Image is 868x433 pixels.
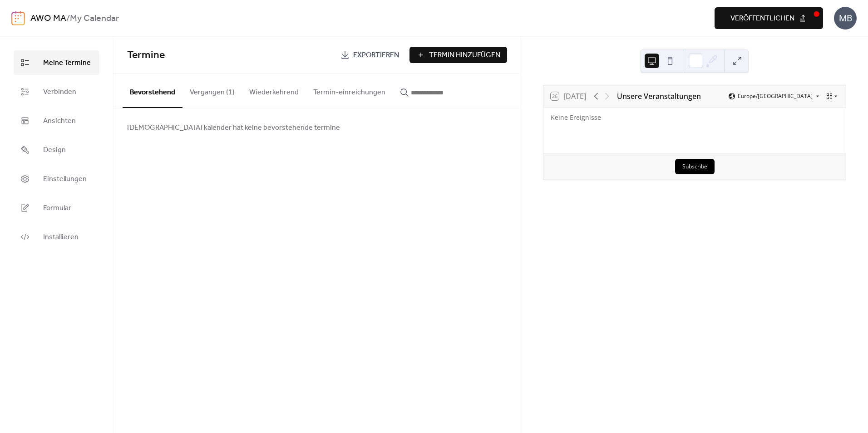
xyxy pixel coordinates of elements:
[730,13,794,24] span: veröffentlichen
[617,91,701,102] div: Unsere Veranstaltungen
[127,123,340,133] span: [DEMOGRAPHIC_DATA] kalender hat keine bevorstehende termine
[30,10,66,27] a: AWO MA
[14,50,99,75] a: Meine Termine
[11,11,25,25] img: logo
[43,174,87,185] span: Einstellungen
[675,159,715,174] button: Subscribe
[43,145,66,156] span: Design
[409,47,507,63] button: Termin Hinzufügen
[14,196,99,220] a: Formular
[43,232,79,243] span: Installieren
[334,47,406,63] a: Exportieren
[43,203,71,214] span: Formular
[66,10,70,27] b: /
[43,116,76,127] span: Ansichten
[429,50,500,61] span: Termin Hinzufügen
[182,74,242,107] button: Vergangen (1)
[834,7,857,30] div: MB
[551,113,687,122] div: Keine Ereignisse
[14,225,99,249] a: Installieren
[14,167,99,191] a: Einstellungen
[123,74,182,108] button: Bevorstehend
[14,79,99,104] a: Verbinden
[242,74,306,107] button: Wiederkehrend
[14,138,99,162] a: Design
[14,108,99,133] a: Ansichten
[738,93,813,99] span: Europe/[GEOGRAPHIC_DATA]
[43,87,76,98] span: Verbinden
[306,74,393,107] button: Termin-einreichungen
[715,7,823,29] button: veröffentlichen
[43,58,91,69] span: Meine Termine
[70,10,119,27] b: My Calendar
[353,50,399,61] span: Exportieren
[127,45,165,65] span: Termine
